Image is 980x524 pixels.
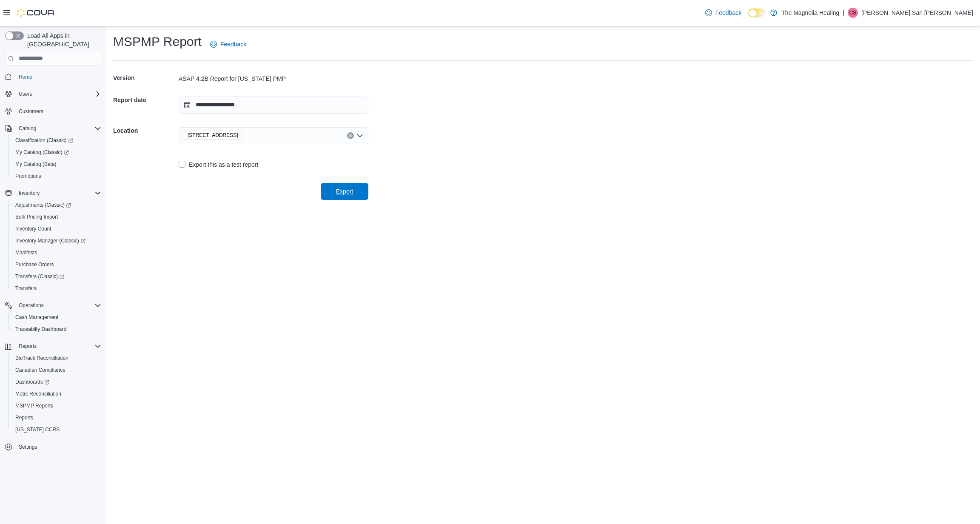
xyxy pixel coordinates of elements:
span: Purchase Orders [12,259,101,270]
a: Inventory Manager (Classic) [12,236,89,246]
button: Users [2,88,105,100]
h5: Location [113,122,177,139]
h5: Report date [113,91,177,108]
a: Cash Management [12,312,62,322]
button: Reports [9,412,105,424]
a: Feedback [702,4,745,21]
span: BioTrack Reconciliation [12,353,101,363]
a: Transfers (Classic) [9,271,105,282]
span: Load All Apps in [GEOGRAPHIC_DATA] [24,31,101,48]
a: Transfers [12,283,40,293]
span: Dashboards [12,377,101,387]
span: Washington CCRS [12,424,101,435]
span: Cash Management [15,314,58,321]
button: Catalog [2,122,105,134]
span: Transfers (Classic) [15,273,64,280]
a: Purchase Orders [12,259,57,270]
a: [US_STATE] CCRS [12,424,63,435]
span: Transfers [15,285,37,292]
span: My Catalog (Classic) [15,149,69,156]
p: [PERSON_NAME] San [PERSON_NAME] [861,8,973,18]
a: Inventory Count [12,224,55,234]
span: Settings [19,444,37,450]
input: Dark Mode [748,9,766,17]
a: My Catalog (Classic) [9,146,105,158]
button: MSPMP Reports [9,400,105,412]
span: BioTrack Reconciliation [15,355,68,362]
span: Promotions [15,173,41,179]
a: Classification (Classic) [12,135,77,145]
span: Inventory [15,188,101,198]
span: Customers [19,108,43,115]
span: Inventory Count [12,224,101,234]
span: Home [19,74,32,80]
span: Operations [15,300,101,310]
span: Inventory [19,190,40,196]
button: Clear input [347,132,354,139]
nav: Complex example [5,67,101,476]
h5: Version [113,69,177,86]
span: Promotions [12,171,101,181]
span: Inventory Manager (Classic) [15,237,85,244]
span: Operations [19,302,44,309]
a: MSPMP Reports [12,401,57,411]
span: Users [15,89,101,99]
span: Adjustments (Classic) [12,200,101,210]
button: Inventory [15,188,43,198]
button: Export [321,183,368,200]
button: Reports [2,340,105,352]
img: Cova [17,9,55,17]
span: Users [19,91,32,97]
button: Home [2,71,105,83]
a: Bulk Pricing Import [12,212,62,222]
button: Promotions [9,170,105,182]
span: Bulk Pricing Import [15,214,58,220]
a: Home [15,72,36,82]
button: Purchase Orders [9,259,105,271]
span: [STREET_ADDRESS] [188,131,238,140]
span: Manifests [12,248,101,258]
button: Canadian Compliance [9,364,105,376]
span: Adjustments (Classic) [15,202,71,208]
span: Inventory Manager (Classic) [12,236,101,246]
span: [US_STATE] CCRS [15,426,60,433]
span: Catalog [15,123,101,134]
button: Operations [15,300,47,310]
a: Dashboards [9,376,105,388]
button: Inventory Count [9,223,105,235]
span: Metrc Reconciliation [12,389,101,399]
span: Reports [12,413,101,423]
span: Manifests [15,249,37,256]
a: Settings [15,442,40,452]
button: Cash Management [9,311,105,323]
span: Canadian Compliance [12,365,101,375]
button: [US_STATE] CCRS [9,424,105,436]
span: Canadian Compliance [15,367,66,373]
a: BioTrack Reconciliation [12,353,72,363]
input: Accessible screen reader label [245,131,246,141]
span: Transfers (Classic) [12,271,101,282]
span: Export [336,187,353,196]
a: Transfers (Classic) [12,271,68,282]
div: Christopher San Felipe [848,8,858,18]
span: Feedback [715,9,741,17]
span: MSPMP Reports [15,402,53,409]
span: My Catalog (Beta) [12,159,101,169]
a: Customers [15,106,47,117]
span: Inventory Count [15,225,51,232]
button: BioTrack Reconciliation [9,352,105,364]
span: Cash Management [12,312,101,322]
span: Classification (Classic) [15,137,73,144]
span: CS [849,8,857,18]
span: My Catalog (Beta) [15,161,57,168]
a: Traceabilty Dashboard [12,324,70,334]
span: Traceabilty Dashboard [15,326,66,333]
span: Bulk Pricing Import [12,212,101,222]
span: Reports [15,341,101,351]
button: Customers [2,105,105,117]
a: Reports [12,413,37,423]
button: Operations [2,299,105,311]
span: Feedback [220,40,246,48]
button: Open list of options [356,132,363,139]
